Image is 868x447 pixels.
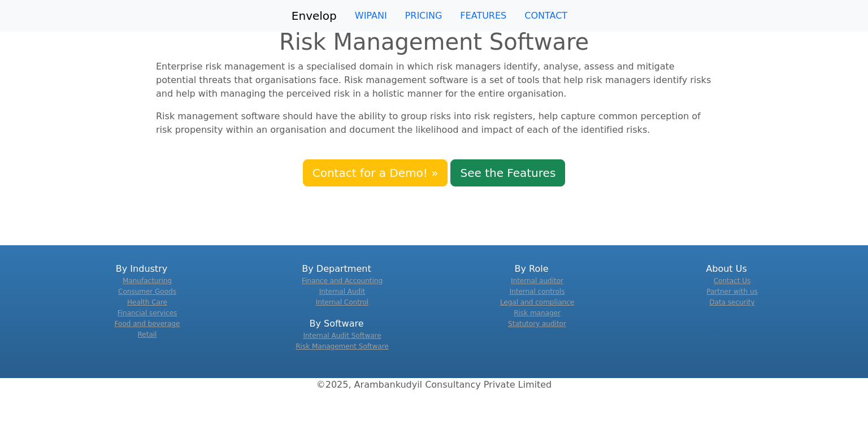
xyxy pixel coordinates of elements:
[303,159,448,186] a: Contact for a Demo! »
[319,288,366,296] a: Internal Audit
[450,159,565,186] a: See the Features
[118,309,177,317] a: Financial services
[292,5,337,27] a: Envelop
[123,277,172,285] a: Manufacturing
[346,5,396,27] a: WIPANI
[246,262,427,308] div: By Department
[636,262,817,308] div: About Us
[500,298,574,306] a: Legal and compliance
[714,277,751,285] a: Contact Us
[51,262,232,340] div: By Industry
[138,331,157,338] a: Retail
[118,288,176,296] a: Consumer Goods
[396,5,452,27] a: PRICING
[514,309,561,317] a: Risk manager
[296,342,388,350] a: Risk Management Software
[511,277,563,285] a: Internal auditor
[156,60,712,101] p: Enterprise risk management is a specialised domain in which risk managers identify, analyse, asse...
[451,5,515,27] a: FEATURES
[303,332,381,340] a: Internal Audit Software
[7,28,861,55] h1: Risk Management Software
[246,317,427,352] div: By Software
[441,262,622,329] div: By Role
[115,320,180,328] a: Food and beverage
[302,277,383,285] a: Finance and Accounting
[706,288,758,296] a: Partner with us
[510,288,565,296] a: Internal controls
[127,298,167,306] a: Health Care
[508,320,566,328] a: Statutory auditor
[515,5,576,27] a: CONTACT
[709,298,754,306] a: Data security
[156,110,712,137] p: Risk management software should have the ability to group risks into risk registers, help capture...
[316,298,368,306] a: Internal Control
